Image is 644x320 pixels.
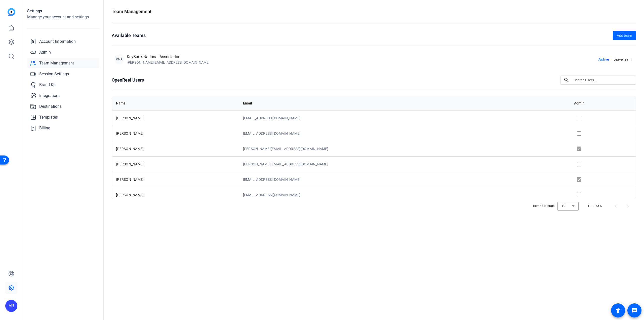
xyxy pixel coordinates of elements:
[27,58,99,68] a: Team Management
[27,47,99,57] a: Admin
[27,112,99,122] a: Templates
[239,141,570,156] td: [PERSON_NAME][EMAIL_ADDRESS][DOMAIN_NAME]
[39,49,51,55] span: Admin
[239,126,570,141] td: [EMAIL_ADDRESS][DOMAIN_NAME]
[612,55,633,64] button: Leave team
[631,307,637,313] mat-icon: message
[39,103,62,110] span: Destinations
[116,177,144,182] span: [PERSON_NAME]
[560,77,573,83] mat-icon: search
[598,57,609,62] span: Active
[239,110,570,126] td: [EMAIL_ADDRESS][DOMAIN_NAME]
[8,8,15,16] img: blue-gradient.svg
[574,77,632,83] input: Search Users...
[617,33,632,38] span: Add team
[239,187,570,202] td: [EMAIL_ADDRESS][DOMAIN_NAME]
[615,307,621,313] mat-icon: accessibility
[27,8,99,14] h1: Settings
[27,91,99,101] a: Integrations
[27,69,99,79] a: Session Settings
[27,37,99,47] a: Account Information
[239,96,570,110] th: Email
[610,200,622,212] button: Previous page
[27,80,99,90] a: Brand Kit
[533,203,555,208] div: Items per page:
[39,93,60,99] span: Integrations
[114,54,124,64] div: KNA
[39,60,74,66] span: Team Management
[127,60,210,65] div: [PERSON_NAME][EMAIL_ADDRESS][DOMAIN_NAME]
[239,156,570,172] td: [PERSON_NAME][EMAIL_ADDRESS][DOMAIN_NAME]
[27,14,99,20] h2: Manage your account and settings
[112,32,146,39] h1: Available Teams
[614,57,631,62] span: Leave team
[112,96,239,110] th: Name
[39,39,76,45] span: Account Information
[27,101,99,112] a: Destinations
[116,193,144,197] span: [PERSON_NAME]
[116,131,144,135] span: [PERSON_NAME]
[127,54,210,60] div: KeyBank National Association
[112,77,144,84] h1: OpenReel Users
[39,125,50,131] span: Billing
[239,172,570,187] td: [EMAIL_ADDRESS][DOMAIN_NAME]
[5,300,17,312] div: AR
[588,204,602,209] div: 1 – 6 of 6
[116,147,144,151] span: [PERSON_NAME]
[570,96,636,110] th: Admin
[39,82,56,88] span: Brand Kit
[27,123,99,133] a: Billing
[112,8,151,15] h1: Team Management
[116,116,144,120] span: [PERSON_NAME]
[613,31,636,40] button: Add team
[116,162,144,166] span: [PERSON_NAME]
[622,200,634,212] button: Next page
[39,71,69,77] span: Session Settings
[39,114,58,120] span: Templates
